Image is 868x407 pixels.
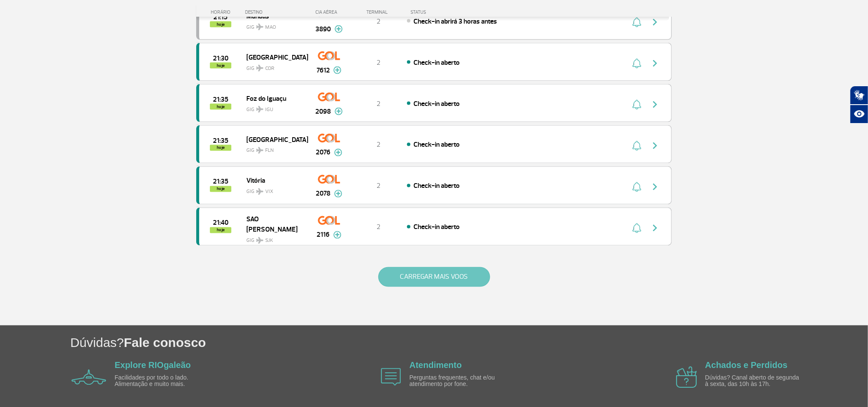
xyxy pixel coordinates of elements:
[213,96,228,103] span: 2025-09-24 21:35:00
[213,138,228,144] span: 2025-09-24 21:35:00
[199,9,245,15] div: HORÁRIO
[632,182,641,192] img: sino-painel-voo.svg
[413,141,460,149] span: Check-in aberto
[256,24,263,30] img: destiny_airplane.svg
[413,223,460,232] span: Check-in aberto
[316,148,331,158] span: 2076
[70,334,868,352] h1: Dúvidas?
[705,375,804,388] p: Dúvidas? Canal aberto de segunda à sexta, das 10h às 17h.
[256,147,263,154] img: destiny_airplane.svg
[246,51,301,63] span: [GEOGRAPHIC_DATA]
[410,375,508,388] p: Perguntas frequentes, chat e/ou atendimento por fone.
[334,190,342,198] img: mais-info-painel-voo.svg
[650,58,660,69] img: seta-direita-painel-voo.svg
[850,86,868,105] button: Abrir tradutor de língua de sinais.
[650,182,660,192] img: seta-direita-painel-voo.svg
[377,99,380,108] span: 2
[632,141,641,151] img: sino-painel-voo.svg
[246,60,301,72] span: GIG
[246,214,301,235] span: SAO [PERSON_NAME]
[265,147,274,155] span: FLN
[316,189,331,199] span: 2078
[256,65,263,72] img: destiny_airplane.svg
[378,267,490,287] button: CARREGAR MAIS VOOS
[245,9,308,15] div: DESTINO
[246,175,301,186] span: Vitória
[350,9,406,15] div: TERMINAL
[246,101,301,114] span: GIG
[377,58,380,67] span: 2
[333,66,341,74] img: mais-info-painel-voo.svg
[210,104,231,110] span: hoje
[632,17,641,27] img: sino-painel-voo.svg
[115,361,191,370] a: Explore RIOgaleão
[246,93,301,104] span: Foz do Iguaçu
[210,21,231,27] span: hoje
[246,232,301,245] span: GIG
[246,134,301,145] span: [GEOGRAPHIC_DATA]
[413,17,497,26] span: Check-in abrirá 3 horas antes
[265,24,276,31] span: MAO
[317,230,330,240] span: 2116
[377,223,380,232] span: 2
[413,182,460,190] span: Check-in aberto
[213,55,228,61] span: 2025-09-24 21:30:00
[265,237,273,245] span: SJK
[333,231,341,239] img: mais-info-painel-voo.svg
[124,336,206,350] span: Fale conosco
[334,149,342,157] img: mais-info-painel-voo.svg
[256,237,263,244] img: destiny_airplane.svg
[265,188,273,196] span: VIX
[213,179,228,185] span: 2025-09-24 21:35:00
[246,184,301,196] span: GIG
[246,142,301,155] span: GIG
[210,63,231,69] span: hoje
[317,65,330,75] span: 7612
[413,58,460,67] span: Check-in aberto
[72,370,106,385] img: airplane icon
[650,99,660,110] img: seta-direita-painel-voo.svg
[632,223,641,233] img: sino-painel-voo.svg
[410,361,462,370] a: Atendimento
[335,25,343,33] img: mais-info-painel-voo.svg
[316,106,331,117] span: 2098
[705,361,787,370] a: Achados e Perdidos
[377,141,380,149] span: 2
[632,58,641,69] img: sino-painel-voo.svg
[632,99,641,110] img: sino-painel-voo.svg
[210,227,231,233] span: hoje
[308,9,350,15] div: CIA AÉREA
[650,141,660,151] img: seta-direita-painel-voo.svg
[265,65,274,72] span: COR
[377,182,380,190] span: 2
[650,223,660,233] img: seta-direita-painel-voo.svg
[377,17,380,26] span: 2
[316,24,331,34] span: 3890
[335,108,343,115] img: mais-info-painel-voo.svg
[210,186,231,192] span: hoje
[213,220,228,226] span: 2025-09-24 21:40:00
[246,19,301,31] span: GIG
[850,105,868,124] button: Abrir recursos assistivos.
[381,368,401,386] img: airplane icon
[413,99,460,108] span: Check-in aberto
[265,106,273,114] span: IGU
[406,9,476,15] div: STATUS
[210,145,231,151] span: hoje
[676,367,697,388] img: airplane icon
[650,17,660,27] img: seta-direita-painel-voo.svg
[850,86,868,124] div: Plugin de acessibilidade da Hand Talk.
[256,188,263,195] img: destiny_airplane.svg
[256,106,263,113] img: destiny_airplane.svg
[115,375,213,388] p: Facilidades por todo o lado. Alimentação e muito mais.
